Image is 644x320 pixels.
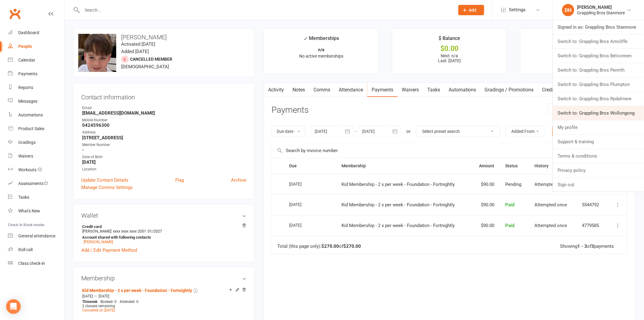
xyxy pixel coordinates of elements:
div: $0.00 [398,45,502,52]
button: Add [458,5,484,15]
div: Tasks [18,195,29,200]
a: Gradings [8,136,64,149]
div: Class check-in [18,261,45,266]
span: Paid [505,223,514,228]
div: Automations [18,112,43,117]
th: Amount [471,158,500,174]
td: $90.00 [471,215,500,236]
h3: [PERSON_NAME] [78,34,249,41]
a: Payments [8,67,64,81]
span: Add [469,8,477,12]
a: Switch to: Grappling Bros Arncliffe [553,34,644,48]
strong: n/a [318,47,324,52]
strong: $270.00 [321,244,339,249]
a: Waivers [8,149,64,163]
div: Mobile Number [82,117,246,123]
time: Activated [DATE] [121,41,155,47]
a: Gradings / Promotions [481,83,538,97]
div: — [81,294,246,299]
span: xxxx xxxx xxxx 2051 [113,229,146,233]
strong: [DATE] [82,159,246,165]
div: Open Intercom Messenger [6,299,21,314]
div: Roll call [18,247,33,252]
strong: [EMAIL_ADDRESS][DOMAIN_NAME] [82,110,246,116]
a: Workouts [8,163,64,177]
div: Showing of payments [560,244,614,249]
div: Messages [18,99,37,104]
input: Search by invoice number [272,143,583,158]
a: Signed in as: Grappling Bros Stanmore [553,20,644,34]
span: Cancelled member [130,57,172,62]
a: Attendance [334,83,367,97]
h3: Wallet [81,212,246,219]
strong: 1 - 3 [578,244,587,249]
a: Flag [175,176,184,184]
th: Status [500,158,529,174]
td: 5544792 [577,194,607,215]
td: 4779585 [577,215,607,236]
div: Address [82,130,246,135]
button: + Add Adjustment [548,103,593,114]
span: [DEMOGRAPHIC_DATA] [121,64,169,69]
div: [DATE] [526,53,630,60]
div: $ Balance [439,34,460,45]
a: Sign out [553,178,644,192]
a: Assessments [8,177,64,190]
a: Comms [309,83,334,97]
a: Terms & conditions [553,149,644,163]
a: Manage Comms Settings [81,184,133,191]
div: [PERSON_NAME] [577,5,625,10]
strong: 3 [592,244,594,249]
div: Email [82,105,246,111]
div: Total (this page only): of [277,244,361,249]
a: Product Sales [8,122,64,136]
a: Roll call [8,243,64,257]
th: Membership [336,158,471,174]
span: [DATE] [99,294,109,298]
span: This [82,300,89,304]
a: My profile [553,120,644,134]
span: Paid [505,202,514,208]
div: Dashboard [18,30,39,35]
div: Date of Birth [82,154,246,160]
a: Notes [288,83,309,97]
div: Assessments [18,181,48,186]
a: Activity [264,83,288,97]
div: Payments [18,71,37,76]
span: Settings [509,3,526,17]
div: Workouts [18,167,37,172]
a: Messages [8,94,64,108]
strong: - [82,147,246,153]
td: $90.00 [471,174,500,195]
td: $90.00 [471,194,500,215]
h3: Membership [81,275,246,282]
a: Privacy policy [553,163,644,177]
a: Credit balance [538,83,577,97]
a: Archive [231,176,246,184]
div: Grappling Bros Stanmore [577,10,625,16]
div: Waivers [18,154,33,158]
span: Attempted once [535,202,567,208]
div: [DATE] [526,45,630,52]
a: Add / Edit Payment Method [81,247,137,254]
a: Reports [8,81,64,94]
a: Payments [367,83,397,97]
a: Switch to: Grappling Bros Rydalmere [553,92,644,106]
span: 01/2027 [148,229,162,233]
div: Memberships [303,34,339,46]
a: Tasks [423,83,444,97]
a: Kid Membership - 2 x per week - Foundation - Fortnightly [82,288,192,293]
a: Class kiosk mode [8,257,64,270]
a: What's New [8,204,64,218]
div: week [81,300,99,304]
div: Location [82,166,246,172]
span: Attempted once [535,223,567,228]
span: [DATE] [82,294,93,298]
span: 2 classes remaining [82,304,115,308]
input: Search... [80,6,450,14]
th: History [529,158,577,174]
a: Support & training [553,135,644,149]
a: Automations [444,83,481,97]
a: Dashboard [8,26,64,40]
img: image1753483562.png [78,34,116,72]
